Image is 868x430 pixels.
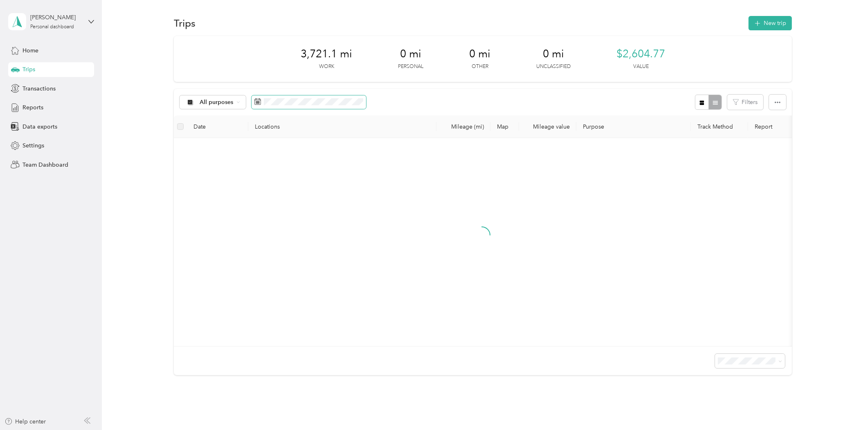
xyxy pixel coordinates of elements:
[22,84,56,93] span: Transactions
[691,115,748,138] th: Track Method
[400,48,421,61] span: 0 mi
[576,115,691,138] th: Purpose
[30,25,74,29] div: Personal dashboard
[436,115,490,138] th: Mileage (mi)
[22,161,68,169] span: Team Dashboard
[543,48,564,61] span: 0 mi
[187,115,248,138] th: Date
[4,417,46,426] button: Help center
[727,95,763,110] button: Filters
[22,122,57,131] span: Data exports
[749,16,792,30] button: New trip
[519,115,576,138] th: Mileage value
[822,384,868,430] iframe: Everlance-gr Chat Button Frame
[22,46,38,55] span: Home
[472,63,488,70] p: Other
[30,13,81,22] div: [PERSON_NAME]
[248,115,436,138] th: Locations
[174,19,196,27] h1: Trips
[22,103,43,112] span: Reports
[490,115,519,138] th: Map
[319,63,334,70] p: Work
[22,65,35,74] span: Trips
[469,48,490,61] span: 0 mi
[616,48,665,61] span: $2,604.77
[301,48,352,61] span: 3,721.1 mi
[22,141,44,150] span: Settings
[633,63,649,70] p: Value
[398,63,423,70] p: Personal
[748,115,823,138] th: Report
[200,100,234,105] span: All purposes
[536,63,571,70] p: Unclassified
